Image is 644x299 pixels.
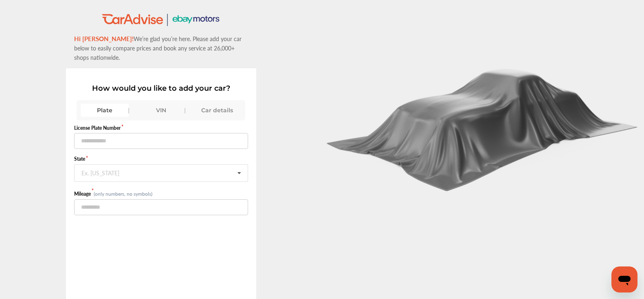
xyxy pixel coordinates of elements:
[81,170,119,175] div: Ex. [US_STATE]
[74,84,248,93] p: How would you like to add your car?
[74,34,134,43] span: Hi [PERSON_NAME]!
[137,104,185,117] div: VIN
[94,190,152,197] small: (only numbers, no symbols)
[611,266,637,292] iframe: Button to launch messaging window
[81,104,129,117] div: Plate
[74,35,242,61] span: We’re glad you’re here. Please add your car below to easily compare prices and book any service a...
[193,104,241,117] div: Car details
[74,124,248,131] label: License Plate Number
[74,190,94,197] label: Mileage
[74,155,248,162] label: State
